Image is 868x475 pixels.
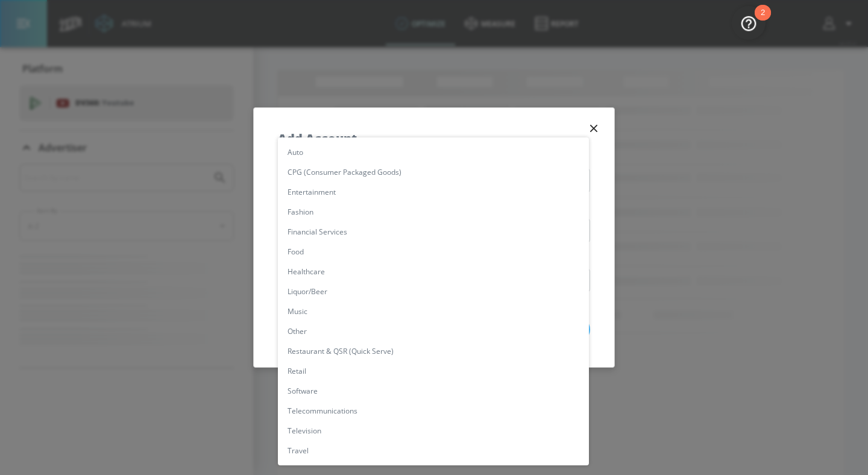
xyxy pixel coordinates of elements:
[278,182,589,202] li: Entertainment
[278,202,589,222] li: Fashion
[278,361,589,381] li: Retail
[278,381,589,401] li: Software
[278,301,589,321] li: Music
[278,222,589,242] li: Financial Services
[732,6,766,40] button: Open Resource Center, 2 new notifications
[278,242,589,262] li: Food
[278,421,589,441] li: Television
[278,282,589,301] li: Liquor/Beer
[278,321,589,341] li: Other
[278,401,589,421] li: Telecommunications
[278,441,589,461] li: Travel
[278,162,589,182] li: CPG (Consumer Packaged Goods)
[278,142,589,162] li: Auto
[761,13,765,28] div: 2
[278,262,589,282] li: Healthcare
[278,341,589,361] li: Restaurant & QSR (Quick Serve)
